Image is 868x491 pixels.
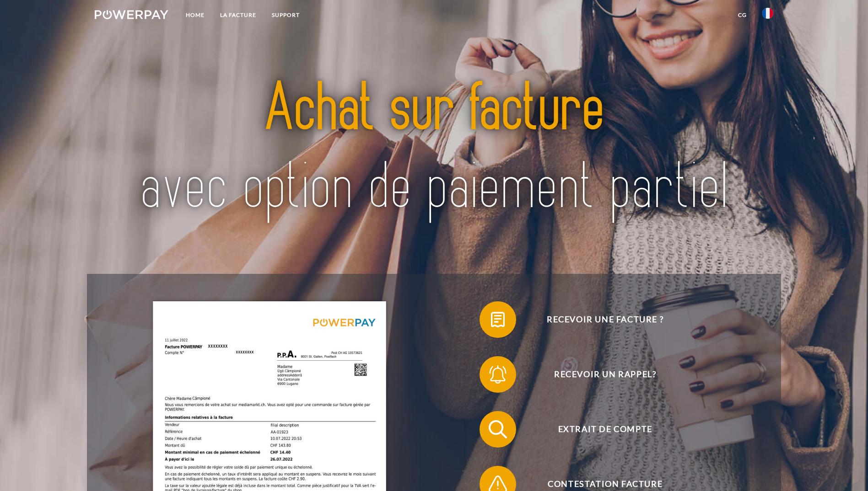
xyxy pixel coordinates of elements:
[480,356,717,393] button: Recevoir un rappel?
[480,301,717,338] button: Recevoir une facture ?
[730,7,755,23] a: CG
[486,308,509,331] img: qb_bill.svg
[486,363,509,386] img: qb_bell.svg
[493,411,717,448] span: Extrait de compte
[493,301,717,338] span: Recevoir une facture ?
[95,10,168,19] img: logo-powerpay-white.svg
[762,8,773,19] img: fr
[264,7,307,23] a: Support
[831,454,861,484] iframe: Schaltfläche zum Öffnen des Messaging-Fensters
[212,7,264,23] a: LA FACTURE
[178,7,212,23] a: Home
[128,49,740,248] img: title-powerpay_fr.svg
[480,411,717,448] button: Extrait de compte
[486,418,509,441] img: qb_search.svg
[493,356,717,393] span: Recevoir un rappel?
